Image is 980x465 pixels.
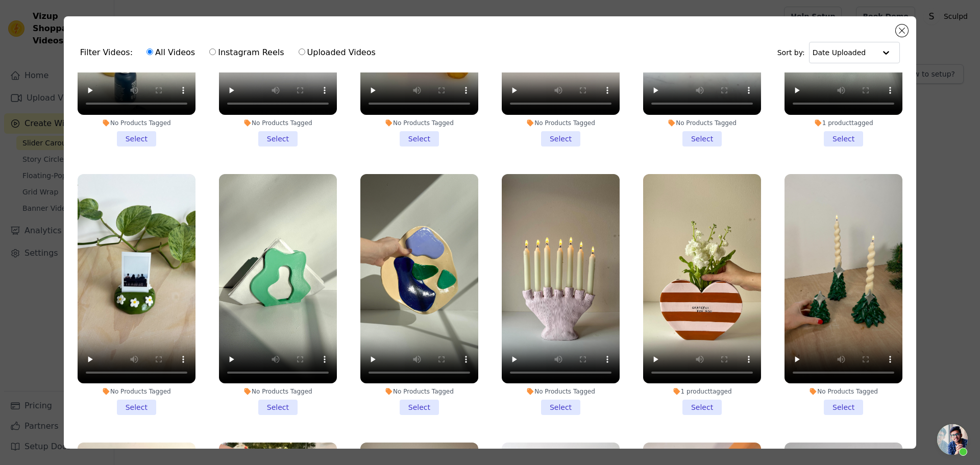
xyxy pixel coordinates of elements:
[785,119,902,127] div: 1 product tagged
[78,119,195,127] div: No Products Tagged
[219,119,337,127] div: No Products Tagged
[360,387,478,396] div: No Products Tagged
[209,46,284,59] label: Instagram Reels
[785,387,902,396] div: No Products Tagged
[360,119,478,127] div: No Products Tagged
[146,46,195,59] label: All Videos
[896,25,908,37] button: Close modal
[643,119,761,127] div: No Products Tagged
[78,387,195,396] div: No Products Tagged
[937,424,968,455] div: Open chat
[777,42,900,63] div: Sort by:
[643,387,761,396] div: 1 product tagged
[219,387,337,396] div: No Products Tagged
[502,387,620,396] div: No Products Tagged
[80,41,381,64] div: Filter Videos:
[502,119,620,127] div: No Products Tagged
[298,46,376,59] label: Uploaded Videos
